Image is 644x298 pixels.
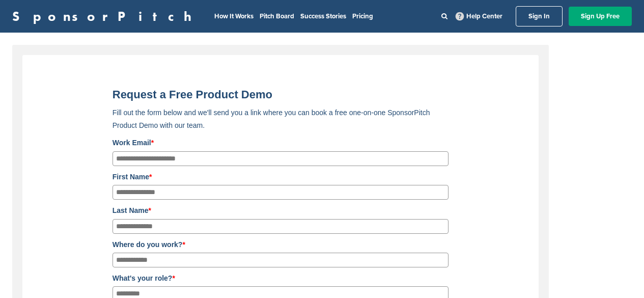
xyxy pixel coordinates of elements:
[113,106,449,132] p: Fill out the form below and we'll send you a link where you can book a free one-on-one SponsorPit...
[113,171,449,182] label: First Name
[300,12,346,20] a: Success Stories
[454,10,505,22] a: Help Center
[113,239,449,250] label: Where do you work?
[113,273,449,284] label: What's your role?
[352,12,373,20] a: Pricing
[516,6,563,26] a: Sign In
[569,7,632,26] a: Sign Up Free
[113,88,449,101] title: Request a Free Product Demo
[113,137,449,148] label: Work Email
[260,12,294,20] a: Pitch Board
[12,10,198,23] a: SponsorPitch
[113,205,449,216] label: Last Name
[214,12,254,20] a: How It Works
